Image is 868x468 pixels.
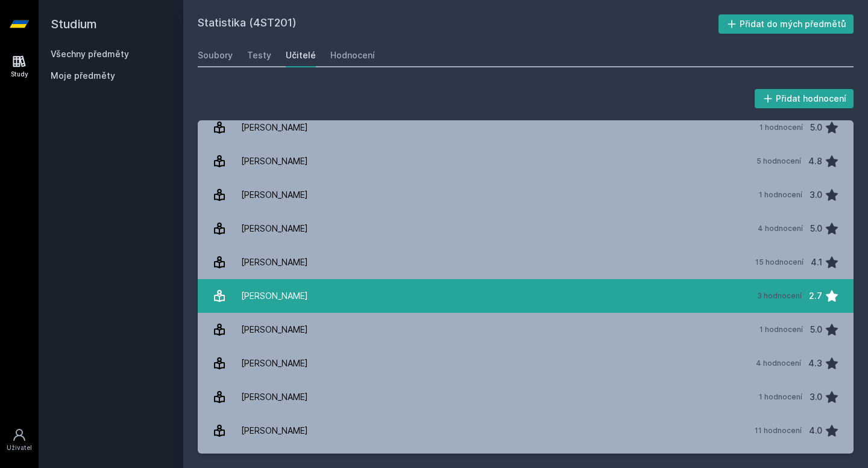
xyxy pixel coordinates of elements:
div: 11 hodnocení [755,426,802,436]
div: [PERSON_NAME] [241,318,308,342]
a: Soubory [198,43,233,67]
div: 15 hodnocení [755,257,804,267]
span: Moje předměty [51,70,115,82]
div: 1 hodnocení [759,123,803,132]
div: 5.0 [810,318,822,342]
div: [PERSON_NAME] [241,217,308,241]
div: 5.0 [810,217,822,241]
div: 1 hodnocení [759,325,803,334]
div: 5.0 [810,115,822,140]
div: [PERSON_NAME] [241,115,308,140]
div: 4.1 [811,250,822,274]
a: Hodnocení [330,43,375,67]
div: [PERSON_NAME] [241,385,308,409]
div: Učitelé [286,49,316,61]
a: [PERSON_NAME] 1 hodnocení 3.0 [198,178,854,212]
a: [PERSON_NAME] 5 hodnocení 4.8 [198,144,854,178]
div: Testy [247,49,271,61]
div: [PERSON_NAME] [241,284,308,308]
a: [PERSON_NAME] 1 hodnocení 5.0 [198,313,854,346]
a: Study [2,48,36,85]
div: 4.0 [809,419,822,443]
a: [PERSON_NAME] 1 hodnocení 5.0 [198,111,854,144]
div: 4.8 [808,149,822,173]
a: Testy [247,43,271,67]
h2: Statistika (4ST201) [198,14,719,34]
a: [PERSON_NAME] 4 hodnocení 5.0 [198,212,854,245]
div: [PERSON_NAME] [241,419,308,443]
a: Uživatel [2,422,36,458]
div: 2.7 [809,284,822,308]
a: [PERSON_NAME] 11 hodnocení 4.0 [198,414,854,448]
div: 1 hodnocení [759,190,802,200]
a: [PERSON_NAME] 4 hodnocení 4.3 [198,346,854,380]
div: Soubory [198,49,233,61]
div: 4.3 [808,351,822,375]
div: Uživatel [7,443,32,452]
div: [PERSON_NAME] [241,149,308,173]
div: 5 hodnocení [756,156,801,166]
a: [PERSON_NAME] 15 hodnocení 4.1 [198,245,854,279]
button: Přidat do mých předmětů [719,14,854,34]
a: Učitelé [286,43,316,67]
div: 1 hodnocení [759,392,802,402]
div: Hodnocení [330,49,375,61]
a: [PERSON_NAME] 1 hodnocení 3.0 [198,380,854,414]
div: [PERSON_NAME] [241,183,308,207]
a: Všechny předměty [51,49,129,59]
button: Přidat hodnocení [755,89,854,108]
div: [PERSON_NAME] [241,351,308,375]
div: 4 hodnocení [756,359,801,368]
div: 3.0 [810,183,822,207]
a: [PERSON_NAME] 3 hodnocení 2.7 [198,279,854,313]
div: 3 hodnocení [757,291,802,301]
div: 4 hodnocení [758,224,803,233]
div: [PERSON_NAME] [241,250,308,274]
div: Study [11,70,28,79]
div: 3.0 [810,385,822,409]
